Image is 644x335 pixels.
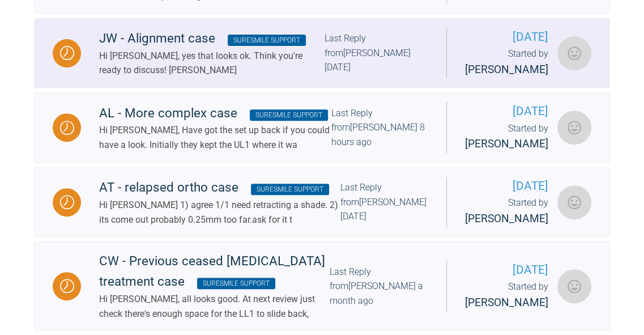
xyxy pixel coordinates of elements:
span: [DATE] [465,28,548,46]
a: WaitingAT - relapsed ortho case SureSmile SupportHi [PERSON_NAME] 1) agree 1/1 need retracting a ... [34,167,610,238]
div: AL - More complex case [99,103,331,124]
div: Last Reply from [PERSON_NAME] [DATE] [325,31,428,75]
span: [DATE] [465,102,548,121]
img: Cathryn Sherlock [557,185,591,219]
div: AT - relapsed ortho case [99,177,340,198]
span: [DATE] [465,261,548,279]
a: WaitingJW - Alignment case SureSmile SupportHi [PERSON_NAME], yes that looks ok. Think you're rea... [34,18,610,88]
span: [PERSON_NAME] [465,63,548,76]
div: Last Reply from [PERSON_NAME] a month ago [330,265,428,308]
img: Waiting [60,279,74,293]
img: Waiting [60,195,74,209]
img: Waiting [60,121,74,135]
a: WaitingCW - Previous ceased [MEDICAL_DATA] treatment case SureSmile SupportHi [PERSON_NAME], all ... [34,241,610,330]
div: Started by [465,196,548,227]
div: Hi [PERSON_NAME] 1) agree 1/1 need retracting a shade. 2) its come out probably 0.25mm too far.as... [99,198,340,227]
div: JW - Alignment case [99,28,325,49]
img: Cathryn Sherlock [557,269,591,303]
span: [PERSON_NAME] [465,296,548,309]
div: Hi [PERSON_NAME], yes that looks ok. Think you're ready to discuss! [PERSON_NAME] [99,49,325,78]
div: Hi [PERSON_NAME], all looks good. At next review just check there's enough space for the LL1 to s... [99,292,330,321]
img: Cathryn Sherlock [557,36,591,70]
div: Started by [465,121,548,153]
div: Started by [465,279,548,311]
div: Last Reply from [PERSON_NAME] [DATE] [340,180,428,224]
span: [DATE] [465,177,548,196]
div: Last Reply from [PERSON_NAME] 8 hours ago [331,106,428,150]
div: CW - Previous ceased [MEDICAL_DATA] treatment case [99,251,330,292]
a: WaitingAL - More complex case SureSmile SupportHi [PERSON_NAME], Have got the set up back if you ... [34,92,610,163]
span: SureSmile Support [250,109,328,121]
span: [PERSON_NAME] [465,212,548,225]
span: SureSmile Support [197,278,275,289]
span: SureSmile Support [228,35,306,46]
div: Hi [PERSON_NAME], Have got the set up back if you could have a look. Initially they kept the UL1 ... [99,123,331,152]
div: Started by [465,46,548,78]
span: SureSmile Support [251,184,329,195]
img: Waiting [60,46,74,60]
img: Cathryn Sherlock [557,111,591,145]
span: [PERSON_NAME] [465,137,548,150]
